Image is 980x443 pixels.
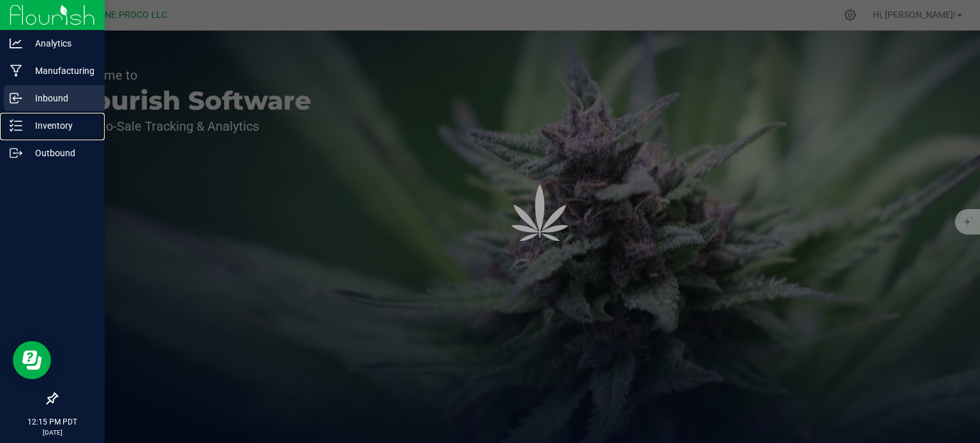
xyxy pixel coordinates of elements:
[10,64,22,77] inline-svg: Manufacturing
[22,118,99,133] p: Inventory
[10,147,22,159] inline-svg: Outbound
[13,341,51,379] iframe: Resource center
[6,428,99,437] p: [DATE]
[22,63,99,78] p: Manufacturing
[22,91,99,106] p: Inbound
[10,37,22,50] inline-svg: Analytics
[22,36,99,51] p: Analytics
[10,119,22,132] inline-svg: Inventory
[10,92,22,105] inline-svg: Inbound
[22,145,99,161] p: Outbound
[6,416,99,428] p: 12:15 PM PDT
